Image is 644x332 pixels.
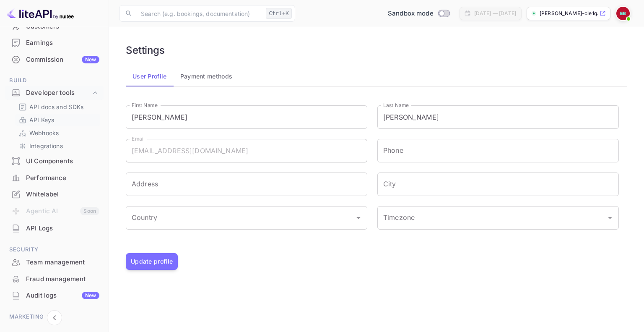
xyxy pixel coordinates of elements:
button: Open [353,212,364,224]
div: API Keys [15,114,100,126]
input: Last Name [377,105,619,129]
input: phone [377,139,619,162]
div: Earnings [26,38,99,48]
input: First Name [126,105,367,129]
p: API docs and SDKs [29,102,84,111]
input: City [377,173,619,196]
div: Developer tools [26,88,91,98]
a: Integrations [18,141,97,150]
p: API Keys [29,115,54,124]
button: Update profile [126,253,178,270]
label: Email [132,135,145,142]
div: Ctrl+K [266,8,292,19]
div: [DATE] — [DATE] [474,10,516,17]
a: Audit logsNew [5,288,104,303]
div: Team management [26,258,99,267]
img: Ethan Bernstein [616,7,630,20]
button: Open [604,212,616,224]
div: Performance [26,173,99,183]
div: Fraud management [26,274,99,284]
label: First Name [132,102,158,109]
div: Fraud management [5,271,104,288]
div: New [82,292,99,299]
a: Customers [5,18,104,34]
button: Collapse navigation [47,310,62,325]
div: API docs and SDKs [15,101,100,113]
input: Email [126,139,367,162]
a: Webhooks [18,128,97,137]
div: UI Components [26,157,99,166]
input: Country [130,210,351,226]
div: account-settings tabs [126,66,627,86]
a: Performance [5,170,104,186]
div: Audit logs [26,291,99,301]
p: Integrations [29,141,63,150]
span: Marketing [5,312,104,322]
div: Commission [26,55,99,65]
a: API Logs [5,220,104,236]
span: Build [5,76,104,85]
div: UI Components [5,153,104,170]
div: Developer tools [5,86,104,100]
div: Team management [5,254,104,271]
div: CommissionNew [5,52,104,68]
button: Payment methods [174,66,239,86]
h6: Settings [126,44,165,56]
a: UI Components [5,153,104,169]
div: API Logs [26,224,99,233]
a: API Keys [18,115,97,124]
a: API docs and SDKs [18,102,97,111]
span: Security [5,245,104,254]
div: Performance [5,170,104,186]
a: Team management [5,254,104,270]
a: Earnings [5,35,104,50]
span: Sandbox mode [388,9,434,18]
a: Fraud management [5,271,104,287]
p: Webhooks [29,128,59,137]
input: Address [126,173,367,196]
a: Whitelabel [5,186,104,202]
img: LiteAPI logo [7,7,74,20]
p: [PERSON_NAME]-cle1q.... [540,10,598,17]
input: Search (e.g. bookings, documentation) [136,5,262,22]
div: Switch to Production mode [384,9,453,18]
div: Whitelabel [26,190,99,199]
a: CommissionNew [5,52,104,67]
div: Whitelabel [5,186,104,203]
label: Last Name [383,102,409,109]
div: Integrations [15,140,100,152]
button: User Profile [126,66,174,86]
div: Earnings [5,35,104,51]
div: Webhooks [15,127,100,139]
div: New [82,56,99,63]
